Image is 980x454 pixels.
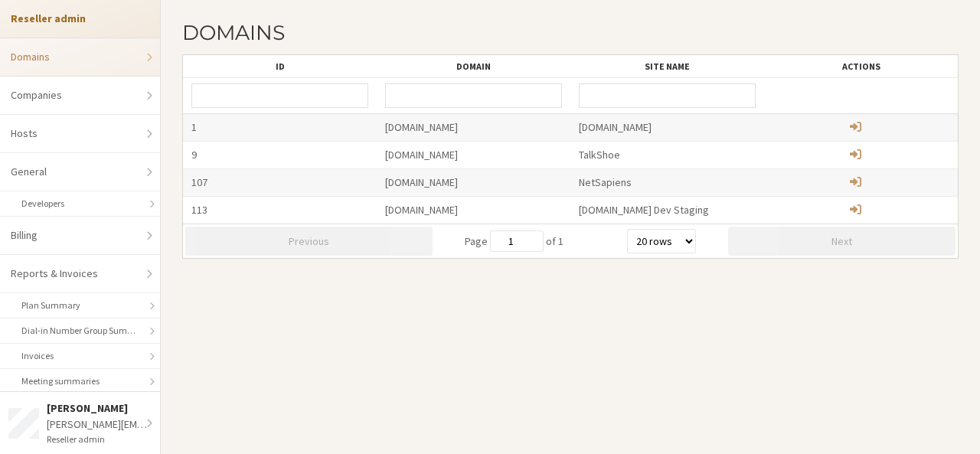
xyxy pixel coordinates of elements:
[47,416,152,433] div: [PERSON_NAME][EMAIL_ADDRESS][DOMAIN_NAME]
[377,197,570,224] div: [DOMAIN_NAME]
[11,11,86,25] strong: Reseller admin
[377,169,570,196] div: [DOMAIN_NAME]
[558,234,563,248] span: 1
[191,60,368,72] div: ID
[385,60,562,72] div: Domain
[850,203,861,217] a: Administer child domain
[579,60,756,72] div: Site name
[47,400,152,416] div: [PERSON_NAME]
[850,148,861,162] a: Administer child domain
[570,169,764,196] div: NetSapiens
[850,175,861,189] a: Administer child domain
[627,229,696,253] select: rows per page
[773,60,949,72] div: Actions
[377,142,570,168] div: [DOMAIN_NAME]
[490,230,544,252] input: jump to page
[182,21,959,44] h2: Domains
[465,230,563,252] span: Page of
[850,120,861,134] a: Administer child domain
[377,114,570,141] div: [DOMAIN_NAME]
[183,114,377,141] div: 1
[185,227,433,256] button: Previous
[570,114,764,141] div: [DOMAIN_NAME]
[728,227,955,256] button: Next
[183,142,377,168] div: 9
[570,142,764,168] div: TalkShoe
[183,197,377,224] div: 113
[183,169,377,196] div: 107
[570,197,764,224] div: [DOMAIN_NAME] Dev Staging
[47,433,152,446] div: Reseller admin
